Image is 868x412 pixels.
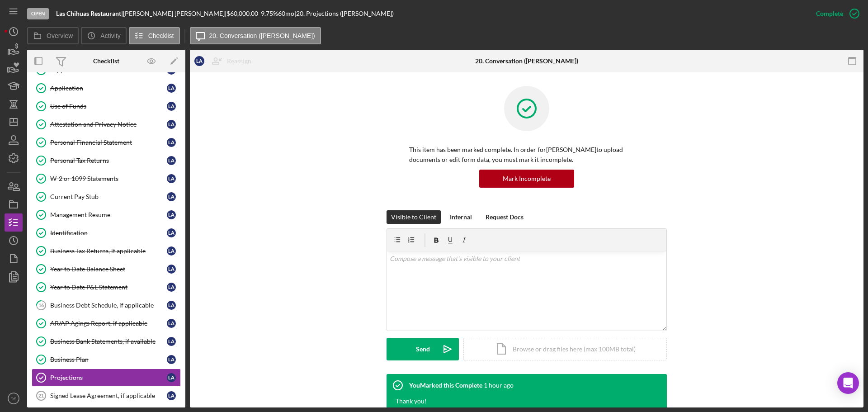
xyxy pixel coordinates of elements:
div: Checklist [93,57,119,65]
p: This item has been marked complete. In order for [PERSON_NAME] to upload documents or edit form d... [409,145,644,165]
div: Year to Date Balance Sheet [50,265,167,273]
label: Overview [47,32,73,39]
div: L A [167,120,176,129]
a: Business PlanLA [32,350,181,369]
div: L A [167,138,176,147]
div: Open [27,8,49,19]
div: Management Resume [50,211,167,218]
div: L A [167,174,176,183]
a: ProjectionsLA [32,369,181,387]
tspan: 16 [38,302,44,308]
button: Internal [445,210,476,224]
a: ApplicationLA [32,79,181,97]
div: Send [416,338,430,360]
div: Request Docs [486,210,524,224]
label: Checklist [148,32,174,39]
a: Management ResumeLA [32,206,181,224]
div: Reassign [227,52,251,70]
a: AR/AP Agings Report, if applicableLA [32,314,181,332]
a: Business Tax Returns, if applicableLA [32,242,181,260]
button: Request Docs [481,210,528,224]
div: L A [167,337,176,346]
a: Personal Financial StatementLA [32,133,181,152]
div: | 20. Projections ([PERSON_NAME]) [294,10,394,17]
div: Projections [50,374,167,381]
div: $60,000.00 [226,10,261,17]
button: Checklist [129,27,180,44]
div: Business Tax Returns, if applicable [50,247,167,255]
div: Business Plan [50,356,167,363]
div: W-2 or 1099 Statements [50,175,167,182]
a: Use of FundsLA [32,97,181,115]
button: DS [5,389,23,407]
a: 16Business Debt Schedule, if applicableLA [32,296,181,314]
div: Personal Financial Statement [50,139,167,146]
div: L A [167,192,176,201]
div: Current Pay Stub [50,193,167,200]
a: Year to Date Balance SheetLA [32,260,181,278]
div: AR/AP Agings Report, if applicable [50,320,167,327]
div: L A [167,265,176,274]
a: Current Pay StubLA [32,188,181,206]
a: Year to Date P&L StatementLA [32,278,181,296]
a: Personal Tax ReturnsLA [32,152,181,170]
div: Personal Tax Returns [50,157,167,164]
a: IdentificationLA [32,224,181,242]
text: DS [10,396,16,401]
div: L A [167,319,176,328]
button: LAReassign [190,52,260,70]
div: You Marked this Complete [409,382,482,389]
div: [PERSON_NAME] [PERSON_NAME] | [123,10,226,17]
div: | [56,10,123,17]
div: Mark Incomplete [503,170,551,188]
div: L A [167,301,176,310]
a: Attestation and Privacy NoticeLA [32,115,181,133]
div: 20. Conversation ([PERSON_NAME]) [475,57,578,65]
div: Thank you! [396,397,427,406]
button: Overview [27,27,79,44]
tspan: 21 [38,393,44,398]
div: L A [167,355,176,364]
a: W-2 or 1099 StatementsLA [32,170,181,188]
div: L A [194,56,204,66]
div: Application [50,85,167,92]
div: L A [167,246,176,256]
div: L A [167,210,176,219]
div: Internal [450,210,472,224]
div: Attestation and Privacy Notice [50,121,167,128]
div: Signed Lease Agreement, if applicable [50,392,167,399]
button: Visible to Client [387,210,441,224]
a: 21Signed Lease Agreement, if applicableLA [32,387,181,405]
div: Identification [50,229,167,237]
div: 60 mo [278,10,294,17]
div: Use of Funds [50,103,167,110]
button: Activity [81,27,126,44]
button: Send [387,338,459,360]
div: Business Bank Statements, if available [50,338,167,345]
div: L A [167,102,176,111]
time: 2025-08-18 17:25 [484,382,514,389]
div: Business Debt Schedule, if applicable [50,302,167,309]
div: L A [167,373,176,382]
div: Visible to Client [391,210,436,224]
div: 9.75 % [261,10,278,17]
div: Year to Date P&L Statement [50,284,167,291]
label: 20. Conversation ([PERSON_NAME]) [209,32,315,39]
div: Complete [816,5,843,23]
button: Mark Incomplete [479,170,574,188]
div: Open Intercom Messenger [837,372,859,394]
div: L A [167,283,176,292]
label: Activity [100,32,120,39]
button: 20. Conversation ([PERSON_NAME]) [190,27,321,44]
div: L A [167,391,176,400]
div: L A [167,156,176,165]
div: L A [167,84,176,93]
button: Complete [807,5,863,23]
div: L A [167,228,176,237]
b: Las Chihuas Restaurant [56,9,121,17]
a: Business Bank Statements, if availableLA [32,332,181,350]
